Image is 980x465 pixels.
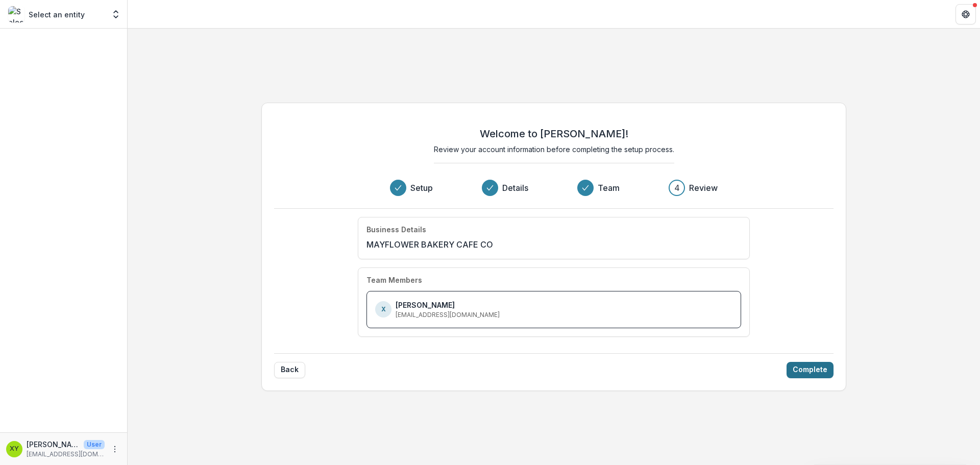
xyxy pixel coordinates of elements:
div: Xing Lan Yu [10,446,19,452]
button: Open entity switcher [109,4,123,25]
p: [EMAIL_ADDRESS][DOMAIN_NAME] [27,450,105,459]
h3: Setup [410,182,433,194]
h2: Welcome to [PERSON_NAME]! [480,128,628,140]
p: [EMAIL_ADDRESS][DOMAIN_NAME] [396,310,500,320]
p: Review your account information before completing the setup process. [434,144,674,155]
p: User [84,440,105,449]
h3: Details [502,182,528,194]
img: Select an entity [8,6,24,22]
p: MAYFLOWER BAKERY CAFE CO [366,238,493,251]
p: [PERSON_NAME] [396,300,455,310]
p: [PERSON_NAME] [27,439,80,450]
p: Select an entity [29,9,85,20]
h3: Team [598,182,620,194]
p: X [381,305,386,314]
h4: Business Details [366,226,426,234]
h3: Review [689,182,718,194]
button: Back [274,362,305,378]
button: Get Help [955,4,976,25]
button: More [109,443,121,455]
div: Progress [390,180,718,196]
h4: Team Members [366,276,422,285]
div: 4 [674,182,680,194]
button: Complete [787,362,834,378]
